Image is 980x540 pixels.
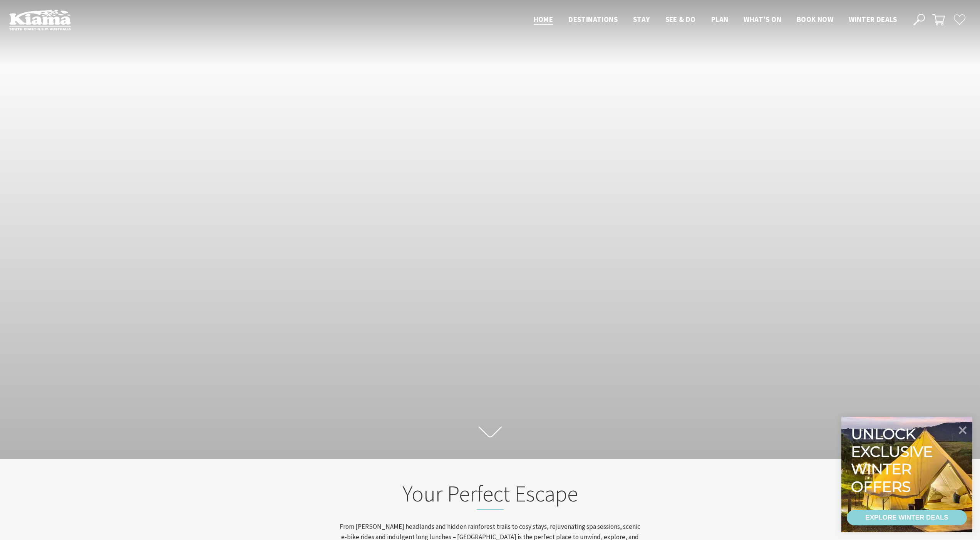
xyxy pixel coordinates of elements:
[339,480,641,510] h2: Your Perfect Escape
[9,9,71,30] img: Kiama Logo
[711,15,729,24] span: Plan
[851,425,936,495] div: Unlock exclusive winter offers
[526,13,905,26] nav: Main Menu
[849,15,897,24] span: Winter Deals
[865,510,948,525] div: EXPLORE WINTER DEALS
[568,15,618,24] span: Destinations
[797,15,833,24] span: Book now
[665,15,696,24] span: See & Do
[744,15,781,24] span: What’s On
[534,15,553,24] span: Home
[847,510,967,525] a: EXPLORE WINTER DEALS
[633,15,650,24] span: Stay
